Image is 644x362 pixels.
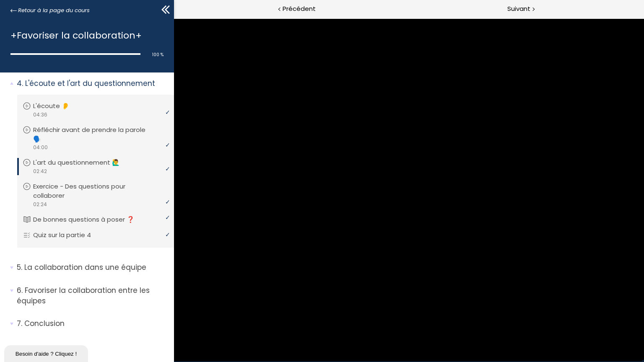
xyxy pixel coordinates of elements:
[17,285,168,306] p: Favoriser la collaboration entre les équipes
[33,158,132,167] p: L'art du questionnement 🙋‍♂️
[17,78,23,89] span: 4.
[33,215,147,224] p: De bonnes questions à poser ❓
[33,201,47,208] span: 02:24
[33,168,47,175] span: 02:42
[33,230,104,240] p: Quiz sur la partie 4
[17,78,168,89] p: L'écoute et l'art du questionnement
[10,28,159,43] h1: +Favoriser la collaboration+
[18,6,90,15] span: Retour à la page du cours
[33,144,48,151] span: 04:00
[17,262,22,273] span: 5.
[17,318,22,329] span: 7.
[4,344,90,362] iframe: chat widget
[33,182,166,200] p: Exercice - Des questions pour collaborer
[507,4,530,14] span: Suivant
[283,4,316,14] span: Précédent
[33,125,166,144] p: Réfléchir avant de prendre la parole 🗣️
[17,285,23,296] span: 6.
[33,101,82,111] p: L'écoute 👂
[17,318,168,329] p: Conclusion
[33,111,47,119] span: 04:36
[152,52,164,58] span: 100 %
[10,6,90,15] a: Retour à la page du cours
[17,262,168,273] p: La collaboration dans une équipe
